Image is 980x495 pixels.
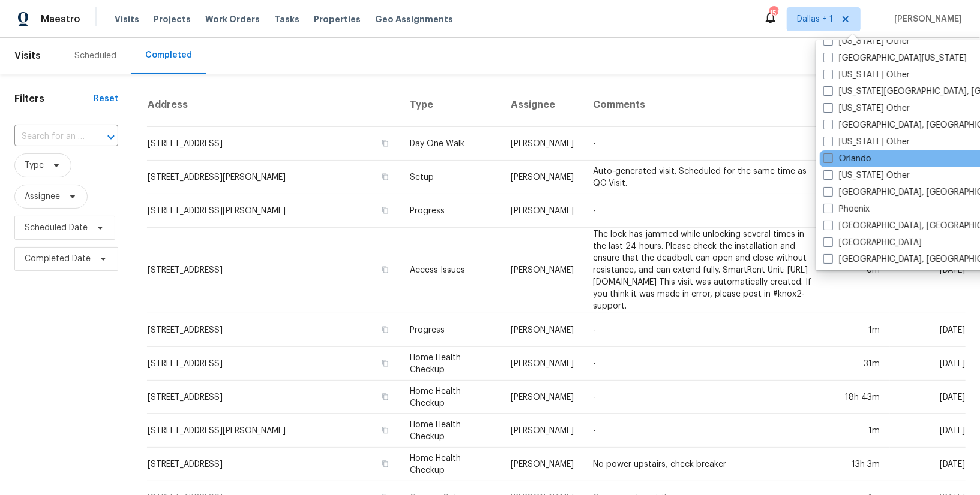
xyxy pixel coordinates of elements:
[889,13,962,25] span: [PERSON_NAME]
[501,448,583,481] td: [PERSON_NAME]
[829,448,890,481] td: 13h 3m
[154,13,191,25] span: Projects
[380,264,391,275] button: Copy Address
[380,205,391,216] button: Copy Address
[829,313,890,347] td: 1m
[583,313,829,347] td: -
[797,13,833,25] span: Dallas + 1
[823,136,910,148] label: [US_STATE] Other
[583,448,829,481] td: No power upstairs, check breaker
[501,127,583,161] td: [PERSON_NAME]
[829,228,890,313] td: 6m
[823,153,871,165] label: Orlando
[380,425,391,436] button: Copy Address
[583,381,829,414] td: -
[823,52,967,64] label: [GEOGRAPHIC_DATA][US_STATE]
[94,93,118,105] div: Reset
[890,228,966,313] td: [DATE]
[583,161,829,194] td: Auto-generated visit. Scheduled for the same time as QC Visit.
[25,159,44,171] span: Type
[147,448,400,481] td: [STREET_ADDRESS]
[147,228,400,313] td: [STREET_ADDRESS]
[501,228,583,313] td: [PERSON_NAME]
[823,35,910,47] label: [US_STATE] Other
[103,129,119,146] button: Open
[890,313,966,347] td: [DATE]
[501,381,583,414] td: [PERSON_NAME]
[501,83,583,127] th: Assignee
[823,203,870,215] label: Phoenix
[890,448,966,481] td: [DATE]
[274,15,299,23] span: Tasks
[145,49,192,61] div: Completed
[400,83,501,127] th: Type
[501,161,583,194] td: [PERSON_NAME]
[890,347,966,381] td: [DATE]
[823,69,910,81] label: [US_STATE] Other
[314,13,361,25] span: Properties
[823,170,910,182] label: [US_STATE] Other
[25,222,88,234] span: Scheduled Date
[769,7,778,19] div: 151
[400,127,501,161] td: Day One Walk
[400,161,501,194] td: Setup
[380,458,391,469] button: Copy Address
[501,194,583,228] td: [PERSON_NAME]
[400,414,501,448] td: Home Health Checkup
[501,347,583,381] td: [PERSON_NAME]
[583,83,829,127] th: Comments
[147,161,400,194] td: [STREET_ADDRESS][PERSON_NAME]
[890,414,966,448] td: [DATE]
[205,13,260,25] span: Work Orders
[400,448,501,481] td: Home Health Checkup
[147,194,400,228] td: [STREET_ADDRESS][PERSON_NAME]
[583,414,829,448] td: -
[583,228,829,313] td: The lock has jammed while unlocking several times in the last 24 hours. Please check the installa...
[400,347,501,381] td: Home Health Checkup
[375,13,453,25] span: Geo Assignments
[823,102,910,114] label: [US_STATE] Other
[14,128,85,146] input: Search for an address...
[147,347,400,381] td: [STREET_ADDRESS]
[400,228,501,313] td: Access Issues
[147,414,400,448] td: [STREET_ADDRESS][PERSON_NAME]
[147,381,400,414] td: [STREET_ADDRESS]
[147,127,400,161] td: [STREET_ADDRESS]
[400,381,501,414] td: Home Health Checkup
[25,191,60,203] span: Assignee
[583,127,829,161] td: -
[41,13,80,25] span: Maestro
[823,237,922,249] label: [GEOGRAPHIC_DATA]
[583,347,829,381] td: -
[829,381,890,414] td: 18h 43m
[380,138,391,149] button: Copy Address
[147,83,400,127] th: Address
[829,414,890,448] td: 1m
[380,171,391,182] button: Copy Address
[829,347,890,381] td: 31m
[380,324,391,335] button: Copy Address
[25,253,91,265] span: Completed Date
[501,414,583,448] td: [PERSON_NAME]
[380,391,391,402] button: Copy Address
[115,13,139,25] span: Visits
[583,194,829,228] td: -
[14,43,41,69] span: Visits
[400,313,501,347] td: Progress
[74,50,116,62] div: Scheduled
[501,313,583,347] td: [PERSON_NAME]
[147,313,400,347] td: [STREET_ADDRESS]
[890,381,966,414] td: [DATE]
[380,358,391,369] button: Copy Address
[400,194,501,228] td: Progress
[14,93,94,105] h1: Filters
